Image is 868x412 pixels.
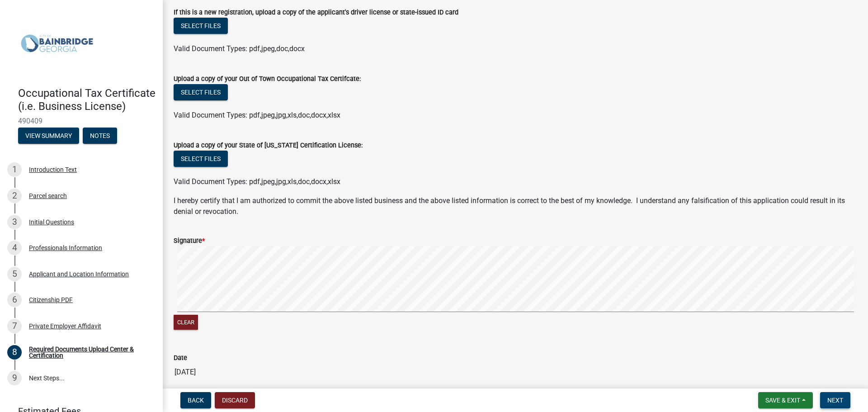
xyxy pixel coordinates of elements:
[765,397,800,404] span: Save & Exit
[29,166,77,173] div: Introduction Text
[174,238,205,244] label: Signature
[29,271,129,277] div: Applicant and Location Information
[83,128,117,144] button: Notes
[29,297,73,303] div: Citizenship PDF
[18,9,96,77] img: City of Bainbridge, Georgia (Canceled)
[174,76,361,82] label: Upload a copy of your Out of Town Occupational Tax Certifcate:
[29,346,148,359] div: Required Documents Upload Center & Certification
[7,267,22,281] div: 5
[7,241,22,255] div: 4
[18,133,79,140] wm-modal-confirm: Summary
[18,117,145,125] span: 490409
[827,397,843,404] span: Next
[174,18,228,34] button: Select files
[174,142,363,149] label: Upload a copy of your State of [US_STATE] Certification License:
[174,9,458,16] label: If this is a new registration, upload a copy of the applicant's driver license or state-issued ID...
[215,392,255,408] button: Discard
[7,215,22,229] div: 3
[7,319,22,333] div: 7
[29,193,67,199] div: Parcel search
[174,355,187,361] label: Date
[758,392,813,408] button: Save & Exit
[188,397,204,404] span: Back
[174,195,857,217] p: I hereby certify that I am authorized to commit the above listed business and the above listed in...
[29,323,101,329] div: Private Employer Affidavit
[174,111,340,119] span: Valid Document Types: pdf,jpeg,jpg,xls,doc,docx,xlsx
[7,189,22,203] div: 2
[18,87,156,113] h4: Occupational Tax Certificate (i.e. Business License)
[180,392,211,408] button: Back
[29,219,74,225] div: Initial Questions
[7,293,22,307] div: 6
[820,392,850,408] button: Next
[174,177,340,186] span: Valid Document Types: pdf,jpeg,jpg,xls,doc,docx,xlsx
[174,151,228,167] button: Select files
[7,371,22,385] div: 9
[83,133,117,140] wm-modal-confirm: Notes
[18,128,79,144] button: View Summary
[7,162,22,177] div: 1
[29,245,102,251] div: Professionals Information
[174,315,198,330] button: Clear
[174,84,228,100] button: Select files
[174,44,305,53] span: Valid Document Types: pdf,jpeg,doc,docx
[7,345,22,360] div: 8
